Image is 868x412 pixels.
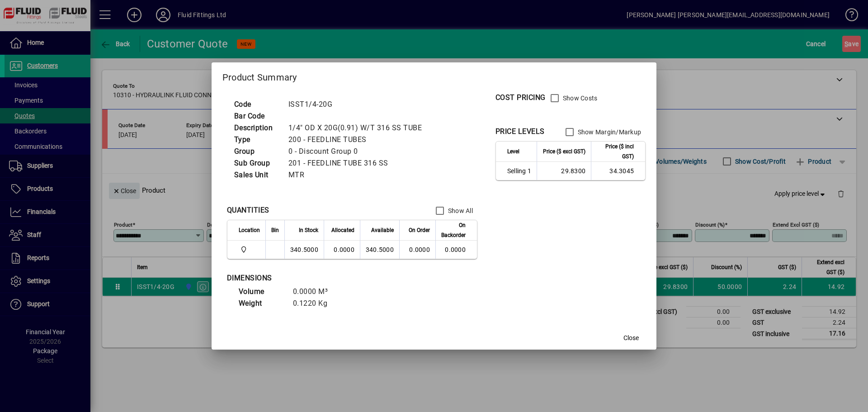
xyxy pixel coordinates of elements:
[230,134,284,146] td: Type
[591,162,645,180] td: 34.3045
[284,157,433,169] td: 201 - FEEDLINE TUBE 316 SS
[299,225,318,235] span: In Stock
[234,298,288,309] td: Weight
[227,205,269,216] div: QUANTITIES
[284,134,433,146] td: 200 - FEEDLINE TUBES
[435,241,477,259] td: 0.0000
[212,62,656,89] h2: Product Summary
[284,122,433,134] td: 1/4" OD X 20G(0.91) W/T 316 SS TUBE
[284,241,324,259] td: 340.5000
[409,246,430,253] span: 0.0000
[446,206,473,215] label: Show All
[623,333,639,343] span: Close
[537,162,591,180] td: 29.8300
[227,273,453,284] div: DIMENSIONS
[230,169,284,181] td: Sales Unit
[284,99,433,110] td: ISST1/4-20G
[230,157,284,169] td: Sub Group
[371,225,394,235] span: Available
[230,122,284,134] td: Description
[230,110,284,122] td: Bar Code
[561,94,598,103] label: Show Costs
[409,225,430,235] span: On Order
[597,142,634,161] span: Price ($ incl GST)
[360,241,399,259] td: 340.5000
[230,99,284,110] td: Code
[543,147,585,156] span: Price ($ excl GST)
[284,169,433,181] td: MTR
[234,286,288,298] td: Volume
[288,286,343,298] td: 0.0000 M³
[495,126,545,137] div: PRICE LEVELS
[441,220,466,240] span: On Backorder
[576,128,642,137] label: Show Margin/Markup
[507,147,519,156] span: Level
[507,166,531,175] span: Selling 1
[284,146,433,157] td: 0 - Discount Group 0
[331,225,354,235] span: Allocated
[495,92,546,103] div: COST PRICING
[288,298,343,309] td: 0.1220 Kg
[324,241,360,259] td: 0.0000
[239,225,260,235] span: Location
[271,225,279,235] span: Bin
[617,330,646,346] button: Close
[230,146,284,157] td: Group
